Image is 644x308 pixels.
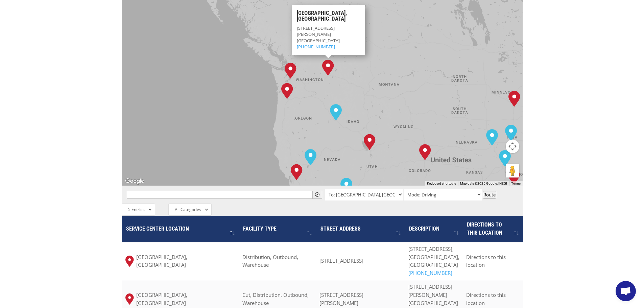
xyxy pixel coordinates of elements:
[123,177,146,186] img: Google
[483,191,496,198] button: Route
[357,8,362,13] span: Close
[296,10,360,25] h3: [GEOGRAPHIC_DATA], [GEOGRAPHIC_DATA]
[316,216,405,242] th: Street Address: activate to sort column ascending
[466,254,506,268] span: Directions to this location
[315,192,319,197] span: 
[419,144,431,160] div: Denver, CO
[296,37,339,43] span: [GEOGRAPHIC_DATA]
[506,140,519,153] button: Map camera controls
[296,43,335,49] a: [PHONE_NUMBER]
[616,281,636,301] div: Open chat
[340,178,352,194] div: Las Vegas, NV
[319,291,363,306] span: [STREET_ADDRESS][PERSON_NAME]
[291,164,303,180] div: Tracy, CA
[122,216,239,242] th: Service center location : activate to sort column descending
[364,134,376,150] div: Salt Lake City, UT
[409,226,439,232] span: Description
[463,216,523,242] th: Directions to this location: activate to sort column ascending
[239,216,316,242] th: Facility Type : activate to sort column ascending
[427,181,456,186] button: Keyboard shortcuts
[125,256,134,267] img: xgs-icon-map-pin-red.svg
[312,191,322,199] button: 
[408,245,459,277] p: [STREET_ADDRESS], [GEOGRAPHIC_DATA], [GEOGRAPHIC_DATA]
[243,226,277,232] span: Facility Type
[466,291,506,306] span: Directions to this location
[305,149,316,165] div: Reno, NV
[408,269,452,276] a: [PHONE_NUMBER]
[320,226,361,232] span: Street Address
[319,257,363,264] span: [STREET_ADDRESS]
[175,207,201,212] span: All Categories
[460,182,507,185] span: Map data ©2025 Google, INEGI
[126,226,189,232] span: Service center location
[511,182,521,185] a: Terms
[505,125,517,141] div: Des Moines, IA
[405,216,463,242] th: Description : activate to sort column ascending
[486,129,498,145] div: Omaha, NE
[322,60,334,76] div: Spokane, WA
[136,291,236,307] span: [GEOGRAPHIC_DATA], [GEOGRAPHIC_DATA]
[467,221,502,236] span: Directions to this location
[508,169,520,185] div: Springfield, MO
[128,207,145,212] span: 5 Entries
[123,177,146,186] a: Open this area in Google Maps (opens a new window)
[506,164,519,177] button: Drag Pegman onto the map to open Street View
[136,253,236,269] span: [GEOGRAPHIC_DATA], [GEOGRAPHIC_DATA]
[330,104,342,120] div: Boise, ID
[296,25,334,37] span: [STREET_ADDRESS][PERSON_NAME]
[508,91,520,107] div: Minneapolis, MN
[281,83,293,99] div: Portland, OR
[499,150,511,166] div: Kansas City, MO
[242,254,298,268] span: Distribution, Outbound, Warehouse
[408,283,459,299] div: [STREET_ADDRESS][PERSON_NAME]
[242,291,309,306] span: Cut, Distribution, Outbound, Warehouse
[125,293,134,305] img: xgs-icon-map-pin-red.svg
[285,63,296,79] div: Kent, WA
